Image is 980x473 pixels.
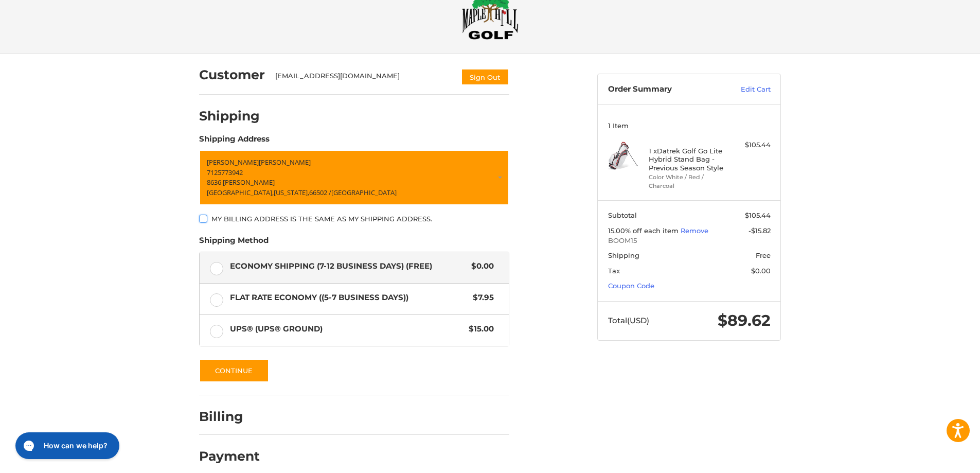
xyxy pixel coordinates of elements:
h2: Billing [199,409,259,425]
div: $105.44 [730,140,771,150]
span: [PERSON_NAME] [259,157,311,167]
h3: Order Summary [608,84,719,95]
span: $89.62 [718,311,771,330]
h2: Customer [199,67,265,83]
li: Color White / Red / Charcoal [649,173,727,190]
a: Remove [681,226,708,235]
a: Edit Cart [719,84,771,95]
h4: 1 x Datrek Golf Go Lite Hybrid Stand Bag - Previous Season Style [649,147,727,172]
span: -$15.82 [749,226,771,235]
legend: Shipping Method [199,235,269,251]
h3: 1 Item [608,121,771,130]
button: Sign Out [461,68,509,85]
span: 15.00% off each item [608,226,681,235]
span: $0.00 [466,260,494,272]
span: $0.00 [751,267,771,275]
button: Continue [199,359,269,382]
span: $15.00 [464,323,494,335]
span: [GEOGRAPHIC_DATA] [331,188,397,197]
label: My billing address is the same as my shipping address. [199,215,509,223]
span: [GEOGRAPHIC_DATA], [207,188,274,197]
h2: Shipping [199,108,260,124]
span: Subtotal [608,211,637,219]
span: Flat Rate Economy ((5-7 Business Days)) [230,292,468,304]
span: Tax [608,267,620,275]
h2: Payment [199,448,260,464]
legend: Shipping Address [199,133,270,150]
span: 66502 / [309,188,331,197]
span: $105.44 [745,211,771,219]
span: Shipping [608,251,639,259]
span: 8636 [PERSON_NAME] [207,178,275,187]
iframe: Gorgias live chat messenger [10,429,122,463]
span: UPS® (UPS® Ground) [230,323,464,335]
span: Total (USD) [608,316,649,325]
span: $7.95 [468,292,494,304]
span: 7125773942 [207,168,243,177]
span: BOOM15 [608,236,771,246]
div: [EMAIL_ADDRESS][DOMAIN_NAME] [275,71,451,85]
a: Enter or select a different address [199,150,509,205]
iframe: Google Customer Reviews [895,445,980,473]
span: [US_STATE], [274,188,309,197]
a: Coupon Code [608,282,654,290]
span: [PERSON_NAME] [207,157,259,167]
span: Economy Shipping (7-12 Business Days) (Free) [230,260,467,272]
span: Free [756,251,771,259]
